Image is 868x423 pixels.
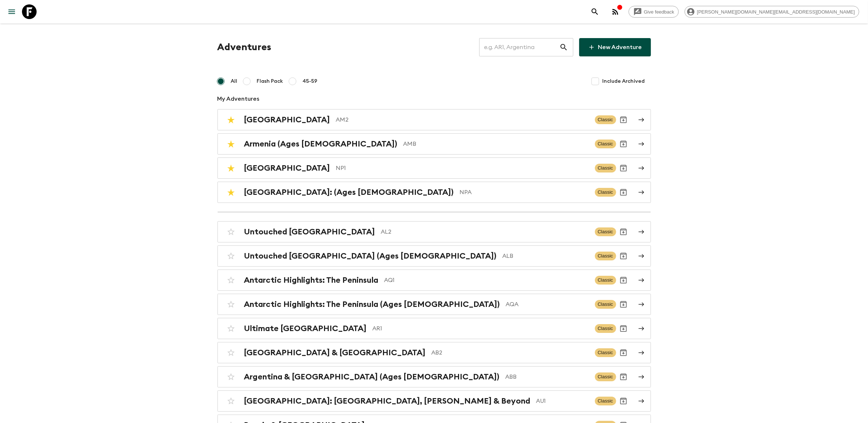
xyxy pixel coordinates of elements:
button: Archive [616,345,631,360]
button: Archive [616,321,631,336]
span: Give feedback [640,9,678,15]
h2: [GEOGRAPHIC_DATA]: (Ages [DEMOGRAPHIC_DATA]) [244,188,454,197]
p: My Adventures [217,94,651,103]
a: Antarctic Highlights: The PeninsulaAQ1ClassicArchive [217,270,651,291]
span: Classic [595,348,616,357]
p: ABB [506,372,589,381]
button: Archive [616,137,631,151]
span: All [231,78,238,85]
a: [GEOGRAPHIC_DATA]: [GEOGRAPHIC_DATA], [PERSON_NAME] & BeyondAU1ClassicArchive [217,390,651,412]
span: Classic [595,324,616,333]
button: Archive [616,273,631,287]
h2: Antarctic Highlights: The Peninsula (Ages [DEMOGRAPHIC_DATA]) [244,300,500,309]
span: Classic [595,397,616,405]
span: [PERSON_NAME][DOMAIN_NAME][EMAIL_ADDRESS][DOMAIN_NAME] [693,9,859,15]
span: Classic [595,188,616,197]
h2: [GEOGRAPHIC_DATA] [244,115,330,125]
a: Antarctic Highlights: The Peninsula (Ages [DEMOGRAPHIC_DATA])AQAClassicArchive [217,294,651,315]
h2: [GEOGRAPHIC_DATA] [244,163,330,173]
span: 45-59 [303,78,318,85]
a: Ultimate [GEOGRAPHIC_DATA]AR1ClassicArchive [217,318,651,339]
a: [GEOGRAPHIC_DATA]: (Ages [DEMOGRAPHIC_DATA])NPAClassicArchive [217,182,651,203]
h2: Ultimate [GEOGRAPHIC_DATA] [244,324,367,333]
span: Classic [595,252,616,260]
span: Classic [595,276,616,285]
p: AU1 [536,397,589,405]
button: search adventures [588,4,602,19]
p: AL2 [381,227,589,236]
button: Archive [616,249,631,263]
button: Archive [616,225,631,239]
p: NP1 [336,164,589,172]
h2: Armenia (Ages [DEMOGRAPHIC_DATA]) [244,139,398,149]
a: New Adventure [579,38,651,56]
a: [GEOGRAPHIC_DATA]NP1ClassicArchive [217,157,651,179]
a: [GEOGRAPHIC_DATA]AM2ClassicArchive [217,109,651,130]
h2: Untouched [GEOGRAPHIC_DATA] [244,227,375,237]
p: AB2 [432,348,589,357]
a: [GEOGRAPHIC_DATA] & [GEOGRAPHIC_DATA]AB2ClassicArchive [217,342,651,363]
button: Archive [616,161,631,175]
p: AMB [403,140,589,148]
p: AQA [506,300,589,309]
p: AQ1 [384,276,589,285]
button: Archive [616,185,631,200]
h1: Adventures [217,40,272,55]
span: Classic [595,115,616,124]
span: Classic [595,300,616,309]
h2: [GEOGRAPHIC_DATA] & [GEOGRAPHIC_DATA] [244,348,426,357]
button: menu [4,4,19,19]
button: Archive [616,394,631,408]
span: Classic [595,372,616,381]
span: Include Archived [603,78,645,85]
span: Classic [595,227,616,236]
span: Classic [595,140,616,148]
a: Give feedback [629,6,679,18]
h2: [GEOGRAPHIC_DATA]: [GEOGRAPHIC_DATA], [PERSON_NAME] & Beyond [244,396,530,406]
div: [PERSON_NAME][DOMAIN_NAME][EMAIL_ADDRESS][DOMAIN_NAME] [685,6,859,18]
span: Flash Pack [257,78,283,85]
span: Classic [595,164,616,172]
h2: Antarctic Highlights: The Peninsula [244,275,379,285]
button: Archive [616,112,631,127]
h2: Untouched [GEOGRAPHIC_DATA] (Ages [DEMOGRAPHIC_DATA]) [244,251,497,261]
a: Untouched [GEOGRAPHIC_DATA] (Ages [DEMOGRAPHIC_DATA])ALBClassicArchive [217,245,651,267]
p: AM2 [336,115,589,124]
a: Untouched [GEOGRAPHIC_DATA]AL2ClassicArchive [217,221,651,242]
p: AR1 [373,324,589,333]
a: Armenia (Ages [DEMOGRAPHIC_DATA])AMBClassicArchive [217,133,651,155]
a: Argentina & [GEOGRAPHIC_DATA] (Ages [DEMOGRAPHIC_DATA])ABBClassicArchive [217,366,651,387]
button: Archive [616,370,631,384]
p: ALB [503,252,589,260]
input: e.g. AR1, Argentina [479,37,559,57]
p: NPA [460,188,589,197]
h2: Argentina & [GEOGRAPHIC_DATA] (Ages [DEMOGRAPHIC_DATA]) [244,372,500,382]
button: Archive [616,297,631,312]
